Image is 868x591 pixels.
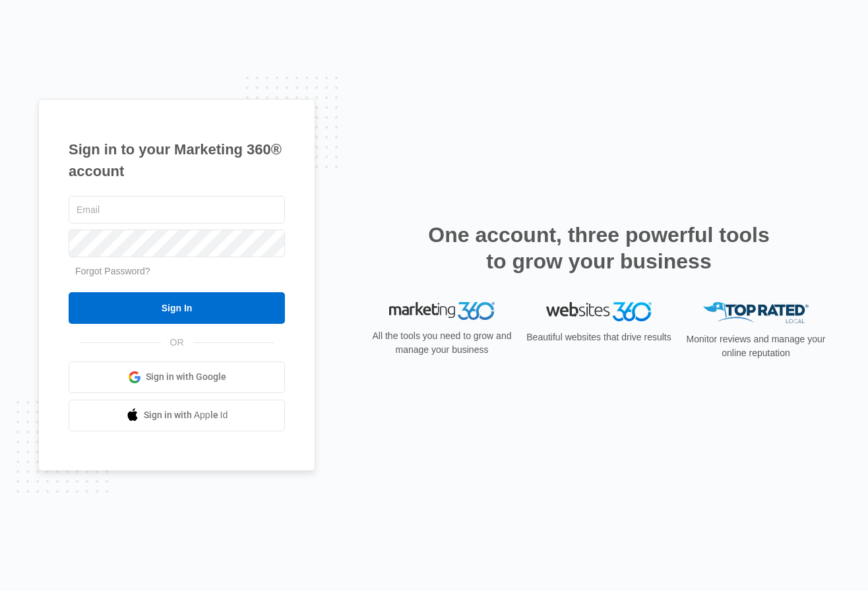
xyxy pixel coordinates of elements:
[682,332,830,360] p: Monitor reviews and manage your online reputation
[161,336,193,350] span: OR
[69,139,285,182] h1: Sign in to your Marketing 360® account
[146,370,226,384] span: Sign in with Google
[389,302,495,321] img: Marketing 360
[69,292,285,324] input: Sign In
[69,400,285,431] a: Sign in with Apple Id
[69,361,285,393] a: Sign in with Google
[424,222,774,274] h2: One account, three powerful tools to grow your business
[75,266,150,276] a: Forgot Password?
[368,329,516,357] p: All the tools you need to grow and manage your business
[703,302,809,324] img: Top Rated Local
[69,196,285,224] input: Email
[525,330,673,344] p: Beautiful websites that drive results
[144,408,228,422] span: Sign in with Apple Id
[546,302,652,321] img: Websites 360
